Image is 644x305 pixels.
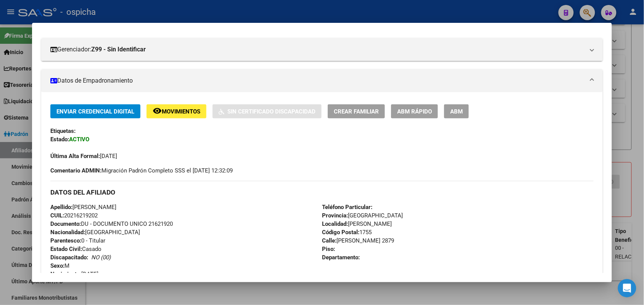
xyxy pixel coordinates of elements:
[50,153,117,160] span: [DATE]
[50,212,98,219] span: 20216219202
[50,254,88,261] strong: Discapacitado:
[322,204,372,211] strong: Teléfono Particular:
[328,104,385,118] button: Crear Familiar
[50,271,81,278] strong: Nacimiento:
[50,104,140,118] button: Enviar Credencial Digital
[450,108,463,115] span: ABM
[322,212,403,219] span: [GEOGRAPHIC_DATA]
[50,167,101,174] strong: Comentario ADMIN:
[322,237,394,244] span: [PERSON_NAME] 2879
[162,108,200,115] span: Movimientos
[227,108,316,115] span: Sin Certificado Discapacidad
[91,45,146,54] strong: Z99 - Sin Identificar
[153,106,162,115] mat-icon: remove_red_eye
[50,153,100,160] strong: Última Alta Formal:
[50,204,72,211] strong: Apellido:
[322,229,359,236] strong: Código Postal:
[322,220,392,227] span: [PERSON_NAME]
[50,220,173,227] span: DU - DOCUMENTO UNICO 21621920
[50,237,81,244] strong: Parentesco:
[50,166,233,175] span: Migración Padrón Completo SSS el [DATE] 12:32:09
[50,271,98,278] span: [DATE]
[147,104,206,118] button: Movimientos
[50,262,69,269] span: M
[50,136,69,143] strong: Estado:
[444,104,469,118] button: ABM
[50,188,593,196] h3: DATOS DEL AFILIADO
[50,229,85,236] strong: Nacionalidad:
[91,254,111,261] i: NO (00)
[50,204,116,211] span: [PERSON_NAME]
[41,69,602,92] mat-expansion-panel-header: Datos de Empadronamiento
[50,212,64,219] strong: CUIL:
[50,45,584,54] mat-panel-title: Gerenciador:
[322,220,348,227] strong: Localidad:
[50,220,81,227] strong: Documento:
[322,237,336,244] strong: Calle:
[50,237,105,244] span: 0 - Titular
[322,229,372,236] span: 1755
[50,76,584,85] mat-panel-title: Datos de Empadronamiento
[50,128,76,134] strong: Etiquetas:
[50,246,101,252] span: Casado
[41,38,602,61] mat-expansion-panel-header: Gerenciador:Z99 - Sin Identificar
[213,104,322,118] button: Sin Certificado Discapacidad
[391,104,438,118] button: ABM Rápido
[56,108,134,115] span: Enviar Credencial Digital
[69,136,89,143] strong: ACTIVO
[334,108,379,115] span: Crear Familiar
[322,212,348,219] strong: Provincia:
[322,246,335,252] strong: Piso:
[397,108,432,115] span: ABM Rápido
[322,254,360,261] strong: Departamento:
[50,246,82,252] strong: Estado Civil:
[618,279,636,297] div: Open Intercom Messenger
[50,229,140,236] span: [GEOGRAPHIC_DATA]
[50,262,64,269] strong: Sexo:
